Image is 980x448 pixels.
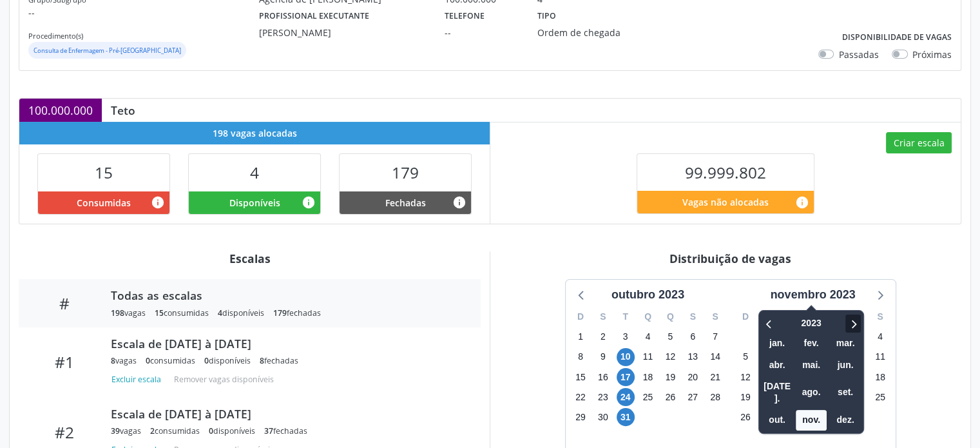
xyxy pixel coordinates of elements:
div: disponíveis [218,307,264,318]
div: Ordem de chegada [537,26,658,39]
i: Quantidade de vagas restantes do teto de vagas [795,195,809,209]
span: 4 [218,307,222,318]
span: terça-feira, 17 de outubro de 2023 [617,368,635,386]
div: consumidas [155,307,209,318]
span: sábado, 18 de novembro de 2023 [871,368,889,386]
div: vagas [111,355,137,366]
div: disponíveis [204,355,251,366]
div: -- [445,26,519,39]
div: 100.000.000 [19,99,102,122]
span: sábado, 11 de novembro de 2023 [871,348,889,366]
div: Escalas [19,251,481,266]
span: janeiro 2000 [762,333,793,353]
div: Todas as escalas [111,288,463,302]
span: fevereiro 2000 [796,333,827,353]
span: 4 [250,162,259,183]
small: Procedimento(s) [28,31,83,41]
span: 0 [209,425,213,436]
span: julho 2000 [762,376,793,409]
span: quinta-feira, 19 de outubro de 2023 [661,368,679,386]
span: novembro 2000 [796,410,827,430]
div: [PERSON_NAME] [259,26,427,39]
span: 179 [273,307,287,318]
label: Profissional executante [259,6,369,26]
div: Teto [102,103,144,117]
span: terça-feira, 10 de outubro de 2023 [617,348,635,366]
div: vagas [111,425,141,436]
span: outubro 2000 [762,410,793,430]
button: Criar escala [886,132,952,154]
span: junho 2000 [830,355,861,375]
label: Disponibilidade de vagas [842,28,952,48]
span: terça-feira, 24 de outubro de 2023 [617,388,635,406]
span: 8 [111,355,115,366]
div: S [869,307,892,327]
span: segunda-feira, 23 de outubro de 2023 [594,388,612,406]
div: S [756,307,779,327]
span: terça-feira, 3 de outubro de 2023 [617,328,635,346]
p: -- [28,6,259,19]
div: Escala de [DATE] à [DATE] [111,336,463,351]
span: quarta-feira, 25 de outubro de 2023 [639,388,657,406]
span: dezembro 2000 [830,410,861,430]
span: sexta-feira, 13 de outubro de 2023 [684,348,702,366]
span: sábado, 25 de novembro de 2023 [871,388,889,406]
span: 2023 [795,313,828,333]
label: Tipo [537,6,556,26]
span: sexta-feira, 6 de outubro de 2023 [684,328,702,346]
span: quarta-feira, 11 de outubro de 2023 [639,348,657,366]
div: T [614,307,637,327]
div: disponíveis [209,425,255,436]
span: abril 2000 [762,355,793,375]
span: 39 [111,425,120,436]
span: quinta-feira, 26 de outubro de 2023 [661,388,679,406]
span: 0 [204,355,209,366]
div: consumidas [146,355,195,366]
span: sexta-feira, 27 de outubro de 2023 [684,388,702,406]
div: Q [637,307,659,327]
div: fechadas [264,425,307,436]
span: segunda-feira, 2 de outubro de 2023 [594,328,612,346]
span: 8 [260,355,264,366]
div: Distribuição de vagas [499,251,961,266]
span: 99.999.802 [685,162,766,183]
span: domingo, 12 de novembro de 2023 [736,368,754,386]
span: sexta-feira, 20 de outubro de 2023 [684,368,702,386]
div: 198 vagas alocadas [19,122,490,144]
i: Vagas alocadas e sem marcações associadas [302,195,316,209]
span: 15 [155,307,164,318]
span: domingo, 29 de outubro de 2023 [572,408,590,426]
span: segunda-feira, 16 de outubro de 2023 [594,368,612,386]
div: D [735,307,757,327]
button: Excluir escala [111,371,166,388]
span: sábado, 7 de outubro de 2023 [706,328,724,346]
span: Disponíveis [229,196,280,209]
i: Vagas alocadas e sem marcações associadas que tiveram sua disponibilidade fechada [452,195,466,209]
label: Telefone [445,6,485,26]
span: março 2000 [830,333,861,353]
span: 37 [264,425,273,436]
span: quarta-feira, 4 de outubro de 2023 [639,328,657,346]
div: #2 [28,423,102,442]
div: fechadas [273,307,321,318]
i: Vagas alocadas que possuem marcações associadas [151,195,165,209]
span: 15 [95,162,113,183]
span: domingo, 8 de outubro de 2023 [572,348,590,366]
span: segunda-feira, 9 de outubro de 2023 [594,348,612,366]
span: 2 [150,425,155,436]
span: maio 2000 [796,355,827,375]
span: sábado, 21 de outubro de 2023 [706,368,724,386]
div: S [682,307,704,327]
div: consumidas [150,425,200,436]
span: agosto 2000 [796,382,827,402]
span: domingo, 15 de outubro de 2023 [572,368,590,386]
span: domingo, 26 de novembro de 2023 [736,408,754,426]
span: domingo, 5 de novembro de 2023 [736,348,754,366]
span: 0 [146,355,150,366]
span: Consumidas [77,196,131,209]
div: #1 [28,353,102,371]
span: segunda-feira, 30 de outubro de 2023 [594,408,612,426]
div: S [591,307,614,327]
span: 198 [111,307,124,318]
span: terça-feira, 31 de outubro de 2023 [617,408,635,426]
